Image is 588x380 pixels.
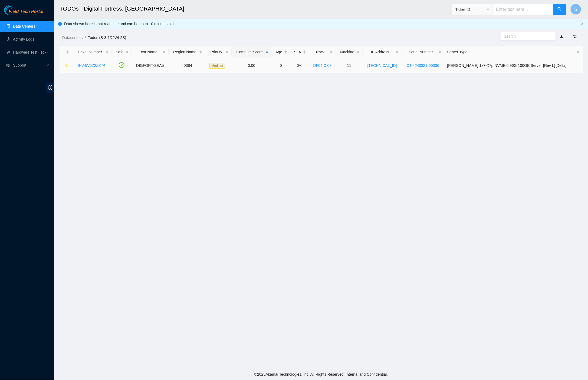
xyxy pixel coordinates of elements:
[13,37,34,41] a: Activity Logs
[407,63,439,68] a: CT-4240321-00036
[4,10,43,17] a: Akamai TechnologiesField Tech Portal
[85,35,86,40] span: /
[313,63,332,68] a: DF04.C.07
[13,24,35,28] a: Data Centers
[444,58,583,73] td: [PERSON_NAME] 1x7-X7p NVME-J 96G 100GE Server {Rev L}{Delta}
[132,58,169,73] td: DIGFORT-SEA5
[65,64,69,68] span: star
[54,369,588,380] footer: © 2025 Akamai Technologies, Inc. All Rights Reserved. Internal and Confidential.
[13,60,45,71] span: Support
[560,34,563,38] a: download
[6,63,10,67] span: read
[78,63,101,68] a: B-V-5V5Z2ZZ
[504,33,548,39] input: Search
[573,34,577,38] span: eye
[557,7,562,12] span: search
[581,22,584,25] span: close
[119,62,124,68] span: check-circle
[574,6,577,13] span: S
[581,22,584,26] button: close
[4,5,27,15] img: Akamai Technologies
[13,50,48,54] a: Hardware Test (isok)
[367,63,397,68] a: [TECHNICAL_ID]
[232,58,272,73] td: 0.00
[62,35,83,40] a: Datacenters
[88,35,126,40] a: Todos (B-3-1D9WL2S)
[336,58,363,73] td: 11
[553,4,566,15] button: search
[570,4,581,15] button: S
[209,63,225,69] span: Medium
[556,32,567,41] button: download
[290,58,309,73] td: 0%
[169,58,205,73] td: 40384
[9,9,43,14] span: Field Tech Portal
[493,4,553,15] input: Enter text here...
[63,61,69,70] button: star
[46,83,54,93] span: double-left
[455,5,490,14] span: Ticket ID
[272,58,290,73] td: 0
